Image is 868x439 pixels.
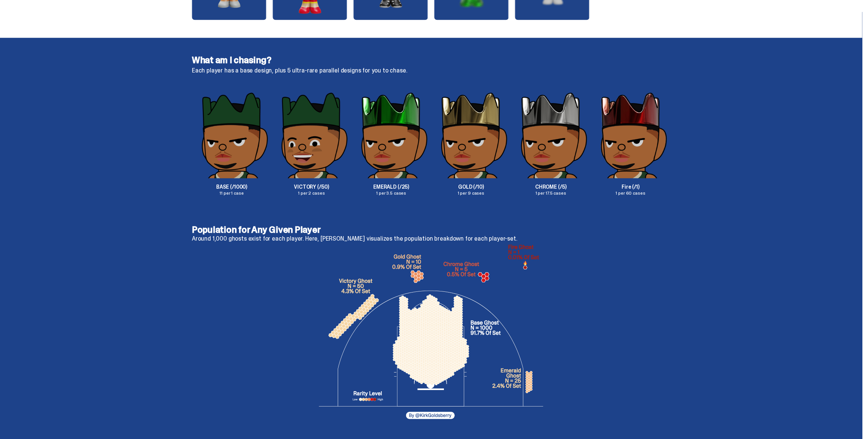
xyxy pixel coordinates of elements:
[352,184,431,189] p: EMERALD (/25)
[192,191,272,195] p: 11 per 1 case
[192,68,671,74] p: Each player has a base design, plus 5 ultra-rare parallel designs for you to chase.
[352,191,431,195] p: 1 per 3.5 cases
[431,184,511,189] p: GOLD (/10)
[272,184,351,189] p: VICTORY (/50)
[591,191,671,195] p: 1 per 60 cases
[591,92,670,178] img: Parallel%20Images-21.png
[192,236,671,242] p: Around 1,000 ghosts exist for each player. Here, [PERSON_NAME] visualizes the population breakdow...
[352,92,431,178] img: Parallel%20Images-18.png
[511,184,591,189] p: CHROME (/5)
[431,191,511,195] p: 1 per 9 cases
[591,184,671,189] p: Fire (/1)
[432,92,511,178] img: Parallel%20Images-19.png
[192,92,272,178] img: Parallel%20Images-16.png
[511,191,591,195] p: 1 per 17.5 cases
[192,56,671,65] h4: What am I chasing?
[319,245,543,424] img: Kirk%20Graphic%20with%20bg%20-%20NBA-13.png
[272,191,351,195] p: 1 per 2 cases
[192,184,272,189] p: BASE (/1000)
[272,92,351,178] img: Parallel%20Images-17.png
[511,92,591,178] img: Parallel%20Images-20.png
[192,225,671,234] p: Population for Any Given Player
